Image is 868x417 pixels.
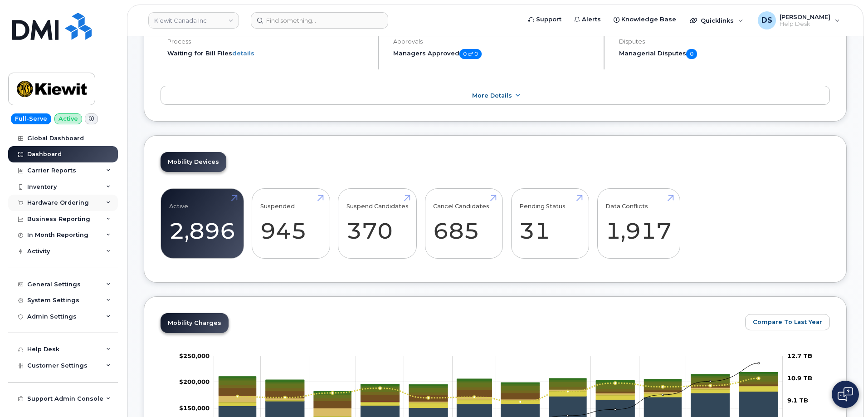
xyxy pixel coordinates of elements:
a: Cancel Candidates 685 [433,194,494,254]
span: Quicklinks [701,17,734,24]
g: $0 [179,378,210,385]
a: Active 2,896 [169,194,235,254]
span: Help Desk [780,20,830,28]
a: Data Conflicts 1,917 [605,194,672,254]
span: Alerts [582,15,601,24]
li: Waiting for Bill Files [167,49,370,58]
span: Compare To Last Year [753,318,822,326]
g: $0 [179,404,210,411]
a: Knowledge Base [607,10,683,29]
a: Alerts [568,10,607,29]
a: details [232,49,254,57]
h5: Managerial Disputes [619,49,830,59]
h5: Managers Approved [393,49,596,59]
button: Compare To Last Year [745,314,830,330]
a: Suspended 945 [260,194,322,254]
span: 0 [686,49,697,59]
a: Pending Status 31 [519,194,580,254]
g: QST [219,372,778,392]
a: Support [522,10,568,29]
a: Kiewit Canada Inc [148,12,239,29]
h4: Approvals [393,38,596,45]
img: Open chat [838,387,853,402]
span: Knowledge Base [621,15,676,24]
div: Quicklinks [683,11,750,29]
a: Mobility Charges [161,313,229,333]
h4: Process [167,38,370,45]
tspan: $150,000 [179,404,210,411]
h4: Disputes [619,38,830,45]
g: $0 [179,352,210,359]
a: Suspend Candidates 370 [346,194,409,254]
tspan: 9.1 TB [787,397,808,404]
g: Cancellation [219,386,778,416]
tspan: $200,000 [179,378,210,385]
div: Darryl Smith [751,11,846,29]
span: Support [536,15,561,24]
a: Mobility Devices [161,152,226,172]
span: More Details [472,92,512,99]
span: DS [761,15,772,26]
tspan: 12.7 TB [787,352,812,359]
span: [PERSON_NAME] [780,13,830,20]
tspan: 10.9 TB [787,374,812,382]
input: Find something... [251,12,388,29]
span: 0 of 0 [459,49,482,59]
tspan: $250,000 [179,352,210,359]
